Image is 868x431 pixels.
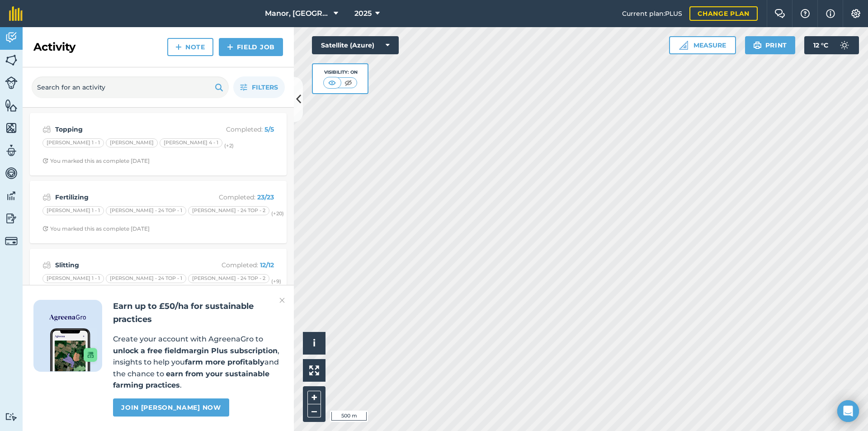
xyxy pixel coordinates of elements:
[271,210,284,217] small: (+ 20 )
[257,193,274,201] strong: 23 / 23
[264,125,274,133] strong: 5 / 5
[835,36,854,54] img: svg+xml;base64,PD94bWwgdmVyc2lvbj0iMS4wIiBlbmNvZGluZz0idXRmLTgiPz4KPCEtLSBHZW5lcmF0b3I6IEFkb2JlIE...
[50,328,97,371] img: Screenshot of the Gro app
[313,337,316,349] span: i
[106,138,158,147] div: [PERSON_NAME]
[202,260,274,270] p: Completed :
[113,398,229,417] a: Join [PERSON_NAME] now
[42,138,104,147] div: [PERSON_NAME] 1 - 1
[679,41,688,50] img: Ruler icon
[215,82,223,93] img: svg+xml;base64,PHN2ZyB4bWxucz0iaHR0cDovL3d3dy53My5vcmcvMjAwMC9zdmciIHdpZHRoPSIxOSIgaGVpZ2h0PSIyNC...
[55,124,198,134] strong: Topping
[160,138,222,147] div: [PERSON_NAME] 4 - 1
[42,157,150,165] div: You marked this as complete [DATE]
[224,142,234,149] small: (+ 2 )
[5,121,18,135] img: svg+xml;base64,PHN2ZyB4bWxucz0iaHR0cDovL3d3dy53My5vcmcvMjAwMC9zdmciIHdpZHRoPSI1NiIgaGVpZ2h0PSI2MC...
[5,99,18,112] img: svg+xml;base64,PHN2ZyB4bWxucz0iaHR0cDovL3d3dy53My5vcmcvMjAwMC9zdmciIHdpZHRoPSI1NiIgaGVpZ2h0PSI2MC...
[326,78,338,87] img: svg+xml;base64,PHN2ZyB4bWxucz0iaHR0cDovL3d3dy53My5vcmcvMjAwMC9zdmciIHdpZHRoPSI1MCIgaGVpZ2h0PSI0MC...
[42,274,104,283] div: [PERSON_NAME] 1 - 1
[113,333,283,391] p: Create your account with AgreenaGro to , insights to help you and the chance to .
[5,76,18,89] img: svg+xml;base64,PD94bWwgdmVyc2lvbj0iMS4wIiBlbmNvZGluZz0idXRmLTgiPz4KPCEtLSBHZW5lcmF0b3I6IEFkb2JlIE...
[42,226,48,232] img: Clock with arrow pointing clockwise
[323,69,358,76] div: Visibility: On
[42,225,150,232] div: You marked this as complete [DATE]
[113,300,283,326] h2: Earn up to £50/ha for sustainable practices
[42,206,104,215] div: [PERSON_NAME] 1 - 1
[33,40,75,54] h2: Activity
[42,260,51,270] img: svg+xml;base64,PD94bWwgdmVyc2lvbj0iMS4wIiBlbmNvZGluZz0idXRmLTgiPz4KPCEtLSBHZW5lcmF0b3I6IEFkb2JlIE...
[106,274,186,283] div: [PERSON_NAME] - 24 TOP - 1
[233,76,285,98] button: Filters
[774,9,785,18] img: Two speech bubbles overlapping with the left bubble in the forefront
[813,36,828,54] span: 12 ° C
[669,36,736,54] button: Measure
[307,391,321,404] button: +
[265,8,330,19] span: Manor, [GEOGRAPHIC_DATA], [GEOGRAPHIC_DATA]
[219,38,283,56] a: Field Job
[227,42,233,52] img: svg+xml;base64,PHN2ZyB4bWxucz0iaHR0cDovL3d3dy53My5vcmcvMjAwMC9zdmciIHdpZHRoPSIxNCIgaGVpZ2h0PSIyNC...
[260,261,274,269] strong: 12 / 12
[55,260,198,270] strong: Slitting
[343,78,354,87] img: svg+xml;base64,PHN2ZyB4bWxucz0iaHR0cDovL3d3dy53My5vcmcvMjAwMC9zdmciIHdpZHRoPSI1MCIgaGVpZ2h0PSI0MC...
[837,400,859,422] div: Open Intercom Messenger
[5,189,18,203] img: svg+xml;base64,PD94bWwgdmVyc2lvbj0iMS4wIiBlbmNvZGluZz0idXRmLTgiPz4KPCEtLSBHZW5lcmF0b3I6IEFkb2JlIE...
[312,36,399,54] button: Satellite (Azure)
[5,144,18,157] img: svg+xml;base64,PD94bWwgdmVyc2lvbj0iMS4wIiBlbmNvZGluZz0idXRmLTgiPz4KPCEtLSBHZW5lcmF0b3I6IEFkb2JlIE...
[113,346,278,355] strong: unlock a free fieldmargin Plus subscription
[35,118,281,170] a: ToppingCompleted: 5/5[PERSON_NAME] 1 - 1[PERSON_NAME][PERSON_NAME] 4 - 1(+2)Clock with arrow poin...
[9,6,23,21] img: fieldmargin Logo
[307,404,321,417] button: –
[35,186,281,238] a: FertilizingCompleted: 23/23[PERSON_NAME] 1 - 1[PERSON_NAME] - 24 TOP - 1[PERSON_NAME] - 24 TOP - ...
[5,235,18,247] img: svg+xml;base64,PD94bWwgdmVyc2lvbj0iMS4wIiBlbmNvZGluZz0idXRmLTgiPz4KPCEtLSBHZW5lcmF0b3I6IEFkb2JlIE...
[5,212,18,225] img: svg+xml;base64,PD94bWwgdmVyc2lvbj0iMS4wIiBlbmNvZGluZz0idXRmLTgiPz4KPCEtLSBHZW5lcmF0b3I6IEFkb2JlIE...
[106,206,186,215] div: [PERSON_NAME] - 24 TOP - 1
[175,42,182,52] img: svg+xml;base64,PHN2ZyB4bWxucz0iaHR0cDovL3d3dy53My5vcmcvMjAwMC9zdmciIHdpZHRoPSIxNCIgaGVpZ2h0PSIyNC...
[354,8,372,19] span: 2025
[32,76,229,98] input: Search for an activity
[753,40,762,51] img: svg+xml;base64,PHN2ZyB4bWxucz0iaHR0cDovL3d3dy53My5vcmcvMjAwMC9zdmciIHdpZHRoPSIxOSIgaGVpZ2h0PSIyNC...
[42,124,51,135] img: svg+xml;base64,PD94bWwgdmVyc2lvbj0iMS4wIiBlbmNvZGluZz0idXRmLTgiPz4KPCEtLSBHZW5lcmF0b3I6IEFkb2JlIE...
[850,9,861,18] img: A cog icon
[745,36,796,54] button: Print
[5,31,18,44] img: svg+xml;base64,PD94bWwgdmVyc2lvbj0iMS4wIiBlbmNvZGluZz0idXRmLTgiPz4KPCEtLSBHZW5lcmF0b3I6IEFkb2JlIE...
[252,82,278,92] span: Filters
[689,6,758,21] a: Change plan
[622,9,682,19] span: Current plan : PLUS
[309,365,319,375] img: Four arrows, one pointing top left, one top right, one bottom right and the last bottom left
[188,274,269,283] div: [PERSON_NAME] - 24 TOP - 2
[804,36,859,54] button: 12 °C
[188,206,269,215] div: [PERSON_NAME] - 24 TOP - 2
[113,369,269,390] strong: earn from your sustainable farming practices
[5,53,18,67] img: svg+xml;base64,PHN2ZyB4bWxucz0iaHR0cDovL3d3dy53My5vcmcvMjAwMC9zdmciIHdpZHRoPSI1NiIgaGVpZ2h0PSI2MC...
[271,278,281,284] small: (+ 9 )
[5,166,18,180] img: svg+xml;base64,PD94bWwgdmVyc2lvbj0iMS4wIiBlbmNvZGluZz0idXRmLTgiPz4KPCEtLSBHZW5lcmF0b3I6IEFkb2JlIE...
[42,158,48,164] img: Clock with arrow pointing clockwise
[42,192,51,203] img: svg+xml;base64,PD94bWwgdmVyc2lvbj0iMS4wIiBlbmNvZGluZz0idXRmLTgiPz4KPCEtLSBHZW5lcmF0b3I6IEFkb2JlIE...
[202,192,274,202] p: Completed :
[826,8,835,19] img: svg+xml;base64,PHN2ZyB4bWxucz0iaHR0cDovL3d3dy53My5vcmcvMjAwMC9zdmciIHdpZHRoPSIxNyIgaGVpZ2h0PSIxNy...
[55,192,198,202] strong: Fertilizing
[303,332,325,355] button: i
[279,295,285,306] img: svg+xml;base64,PHN2ZyB4bWxucz0iaHR0cDovL3d3dy53My5vcmcvMjAwMC9zdmciIHdpZHRoPSIyMiIgaGVpZ2h0PSIzMC...
[167,38,213,56] a: Note
[202,124,274,134] p: Completed :
[185,358,264,366] strong: farm more profitably
[5,412,18,421] img: svg+xml;base64,PD94bWwgdmVyc2lvbj0iMS4wIiBlbmNvZGluZz0idXRmLTgiPz4KPCEtLSBHZW5lcmF0b3I6IEFkb2JlIE...
[35,254,281,306] a: SlittingCompleted: 12/12[PERSON_NAME] 1 - 1[PERSON_NAME] - 24 TOP - 1[PERSON_NAME] - 24 TOP - 2(+...
[800,9,811,18] img: A question mark icon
